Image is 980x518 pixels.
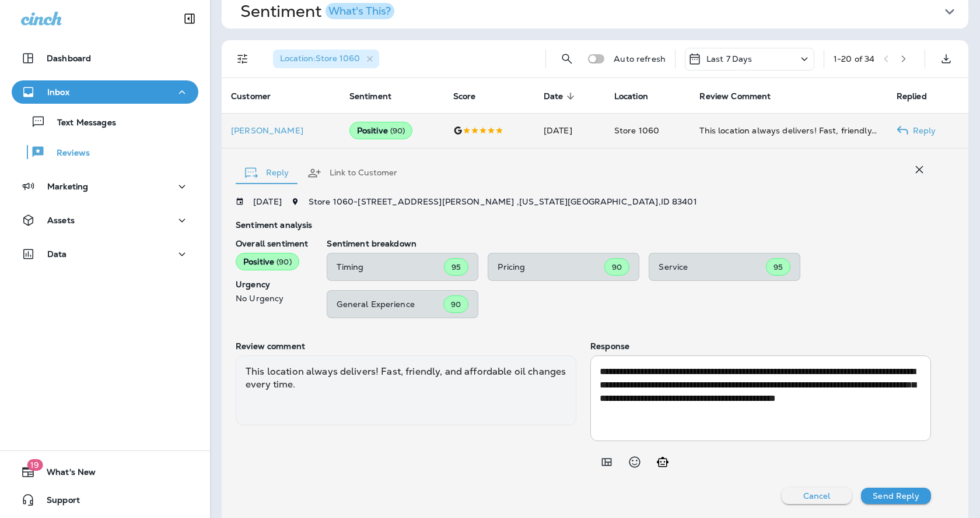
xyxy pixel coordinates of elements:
[595,450,618,474] button: Add in a premade template
[699,91,771,101] span: Review Comment
[349,91,391,101] span: Sentiment
[782,488,852,504] button: Cancel
[614,91,663,101] span: Location
[451,299,461,309] span: 90
[298,152,407,194] button: Link to Customer
[555,47,579,71] button: Search Reviews
[349,122,413,139] div: Positive
[236,294,308,303] p: No Urgency
[35,495,80,509] span: Support
[325,3,394,19] button: What's This?
[12,47,198,70] button: Dashboard
[12,80,198,104] button: Inbox
[12,488,198,512] button: Support
[612,262,622,272] span: 90
[614,125,659,136] span: Store 1060
[773,262,783,272] span: 95
[935,47,958,71] button: Export as CSV
[803,491,831,501] p: Cancel
[231,126,331,135] p: [PERSON_NAME]
[452,262,461,272] span: 95
[453,91,476,101] span: Score
[45,118,116,129] p: Text Messages
[173,7,206,30] button: Collapse Sidebar
[27,459,43,471] span: 19
[453,91,491,101] span: Score
[614,54,666,64] p: Auto refresh
[45,148,90,159] p: Reviews
[897,91,942,101] span: Replied
[236,253,299,270] div: Positive
[659,262,766,272] p: Service
[309,196,697,207] span: Store 1060 - [STREET_ADDRESS][PERSON_NAME] , [US_STATE][GEOGRAPHIC_DATA] , ID 83401
[280,53,360,64] span: Location : Store 1060
[534,113,605,148] td: [DATE]
[273,50,379,68] div: Location:Store 1060
[12,140,198,164] button: Reviews
[699,91,786,101] span: Review Comment
[236,355,576,425] div: This location always delivers! Fast, friendly, and affordable oil changes every time.
[236,220,931,230] p: Sentiment analysis
[699,125,877,136] div: This location always delivers! Fast, friendly, and affordable oil changes every time.
[623,450,646,474] button: Select an emoji
[12,209,198,232] button: Assets
[276,257,292,267] span: ( 90 )
[236,341,576,351] p: Review comment
[47,87,69,97] p: Inbox
[337,262,444,272] p: Timing
[651,450,674,474] button: Generate AI response
[706,54,752,64] p: Last 7 Days
[590,341,931,351] p: Response
[897,91,927,101] span: Replied
[231,126,331,135] div: Click to view Customer Drawer
[12,175,198,198] button: Marketing
[231,91,286,101] span: Customer
[873,491,919,501] p: Send Reply
[47,249,67,259] p: Data
[12,110,198,134] button: Text Messages
[349,91,407,101] span: Sentiment
[231,47,254,71] button: Filters
[236,239,308,248] p: Overall sentiment
[544,91,579,101] span: Date
[47,182,88,191] p: Marketing
[337,299,443,309] p: General Experience
[614,91,648,101] span: Location
[12,460,198,484] button: 19What's New
[236,280,308,289] p: Urgency
[12,242,198,266] button: Data
[47,216,75,225] p: Assets
[328,6,391,16] div: What's This?
[327,239,931,248] p: Sentiment breakdown
[861,488,931,504] button: Send Reply
[236,152,298,194] button: Reply
[544,91,563,101] span: Date
[231,91,271,101] span: Customer
[390,126,405,136] span: ( 90 )
[253,197,282,206] p: [DATE]
[47,54,91,63] p: Dashboard
[908,126,936,135] p: Reply
[240,2,394,22] h1: Sentiment
[834,54,874,64] div: 1 - 20 of 34
[35,467,96,481] span: What's New
[498,262,604,272] p: Pricing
